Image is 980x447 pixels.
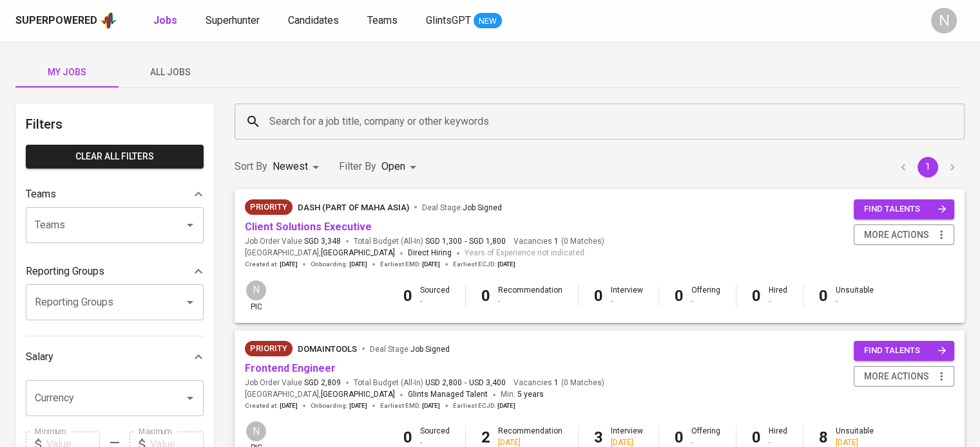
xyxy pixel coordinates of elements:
span: All Jobs [126,64,214,80]
div: Unsuitable [836,285,874,307]
span: SGD 1,800 [469,236,506,247]
img: app logo [100,11,117,30]
span: [GEOGRAPHIC_DATA] [321,388,395,401]
b: 0 [403,428,412,446]
span: [DATE] [349,260,367,269]
span: Job Signed [410,345,450,354]
span: Created at : [245,260,298,269]
span: [GEOGRAPHIC_DATA] [321,247,395,260]
span: Candidates [288,14,339,26]
b: 0 [675,287,684,305]
h6: Filters [26,114,204,134]
div: - [498,296,562,307]
span: Vacancies ( 0 Matches ) [514,378,604,388]
div: New Job received from Demand Team [245,341,293,356]
span: Earliest ECJD : [453,260,515,269]
span: Dash (part of Maha Asia) [298,203,409,212]
a: GlintsGPT NEW [426,13,502,29]
span: Direct Hiring [408,248,452,257]
a: Teams [367,13,400,29]
span: GlintsGPT [426,14,471,26]
span: Total Budget (All-In) [354,378,506,388]
span: 5 years [517,390,544,399]
a: Client Solutions Executive [245,221,372,233]
div: - [611,296,643,307]
div: Open [381,155,421,179]
span: Created at : [245,401,298,410]
p: Teams [26,187,56,202]
p: Newest [273,159,308,174]
button: Open [181,216,199,234]
span: SGD 1,300 [425,236,462,247]
span: USD 2,800 [425,378,462,388]
span: 1 [552,236,559,247]
div: N [245,279,267,302]
span: find talents [864,202,946,217]
div: Superpowered [15,14,97,28]
span: Superhunter [206,14,260,26]
span: [DATE] [280,260,298,269]
span: USD 3,400 [469,378,506,388]
button: more actions [854,224,954,246]
span: Deal Stage : [370,345,450,354]
span: more actions [864,369,929,385]
a: Jobs [153,13,180,29]
b: Jobs [153,14,177,26]
span: Earliest EMD : [380,260,440,269]
p: Reporting Groups [26,264,104,279]
div: Salary [26,344,204,370]
span: [DATE] [497,260,515,269]
span: NEW [474,15,502,28]
span: SGD 2,809 [304,378,341,388]
span: more actions [864,227,929,243]
button: Open [181,389,199,407]
b: 2 [481,428,490,446]
span: Deal Stage : [422,203,502,212]
span: Priority [245,342,293,355]
div: - [691,296,720,307]
span: - [465,378,466,388]
div: Newest [273,155,323,179]
div: pic [245,279,267,313]
span: Onboarding : [311,401,367,410]
span: Job Signed [463,203,502,212]
b: 3 [594,428,603,446]
span: Earliest ECJD : [453,401,515,410]
div: Teams [26,181,204,207]
div: N [931,8,957,33]
button: more actions [854,366,954,387]
span: [DATE] [497,401,515,410]
span: Min. [501,390,544,399]
div: Hired [769,285,787,307]
nav: pagination navigation [891,157,965,178]
div: N [245,420,267,442]
a: Superhunter [206,13,262,29]
button: Clear All filters [26,145,204,169]
span: - [465,236,466,247]
span: Open [381,160,405,172]
b: 0 [752,428,761,446]
div: Recommendation [498,285,562,307]
b: 0 [819,287,828,305]
button: find talents [854,341,954,361]
a: Frontend Engineer [245,362,336,374]
div: Interview [611,285,643,307]
b: 0 [481,287,490,305]
span: My Jobs [23,64,111,80]
span: [DATE] [280,401,298,410]
span: Priority [245,201,293,214]
b: 0 [594,287,603,305]
span: [DATE] [349,401,367,410]
button: page 1 [918,157,938,178]
p: Salary [26,349,53,365]
p: Sort By [235,159,267,174]
div: - [836,296,874,307]
span: Total Budget (All-In) [354,236,506,247]
a: Superpoweredapp logo [15,11,117,30]
span: Onboarding : [311,260,367,269]
b: 0 [675,428,684,446]
span: Vacancies ( 0 Matches ) [514,236,604,247]
b: 8 [819,428,828,446]
div: Sourced [420,285,450,307]
span: Glints Managed Talent [408,390,488,399]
